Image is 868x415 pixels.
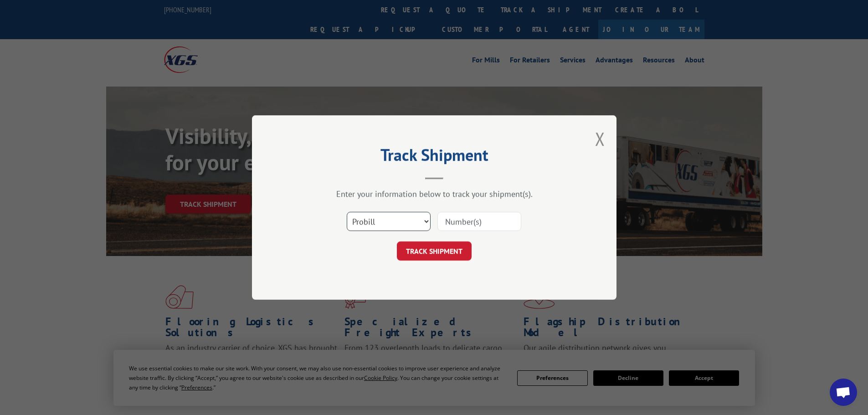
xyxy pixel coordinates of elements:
[397,241,472,261] button: TRACK SHIPMENT
[298,149,571,166] h2: Track Shipment
[298,189,571,199] div: Enter your information below to track your shipment(s).
[830,379,857,406] div: Open chat
[595,127,605,151] button: Close modal
[437,212,521,231] input: Number(s)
